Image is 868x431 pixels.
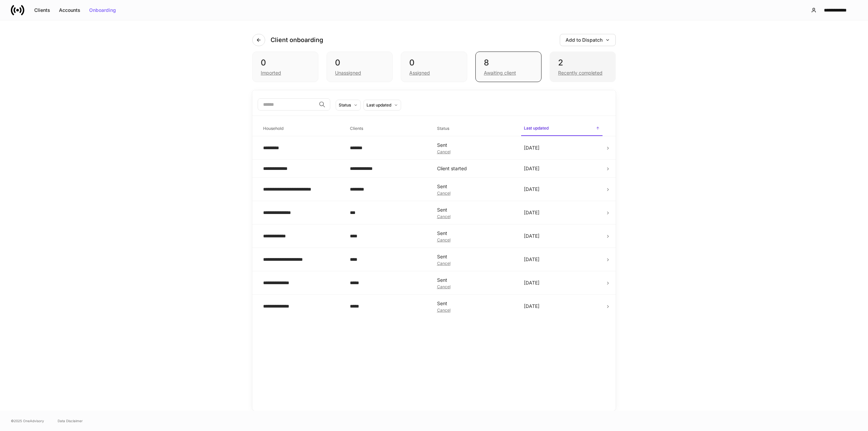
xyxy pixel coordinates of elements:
div: Sent [437,253,513,260]
div: Recently completed [558,70,603,76]
button: Accounts [55,5,85,16]
div: Status [339,102,351,108]
td: [DATE] [518,201,605,224]
button: Cancel [437,150,451,154]
div: Clients [34,8,50,13]
span: Clients [347,122,429,136]
div: Onboarding [89,8,116,13]
td: [DATE] [518,160,605,178]
h6: Status [437,125,449,132]
div: 0Unassigned [327,52,393,82]
div: Assigned [409,70,430,76]
div: 8Awaiting client [475,52,541,82]
div: 2 [558,57,607,68]
h4: Client onboarding [271,36,323,44]
span: Household [260,122,342,136]
td: [DATE] [518,248,605,271]
div: 2Recently completed [550,52,616,82]
div: 0 [335,57,384,68]
button: Clients [30,5,55,16]
div: Awaiting client [484,70,516,76]
h6: Household [263,125,283,132]
button: Cancel [437,308,451,312]
h6: Clients [350,125,363,132]
div: Unassigned [335,70,361,76]
div: Imported [261,70,281,76]
button: Cancel [437,191,451,195]
button: Cancel [437,238,451,242]
div: Sent [437,230,513,237]
div: 0Imported [252,52,318,82]
button: Onboarding [85,5,120,16]
div: 0 [409,57,458,68]
td: [DATE] [518,295,605,318]
div: 0 [261,57,310,68]
td: [DATE] [518,178,605,201]
span: Last updated [521,121,603,136]
span: Status [434,122,516,136]
button: Cancel [437,215,451,219]
div: Accounts [59,8,80,13]
td: [DATE] [518,271,605,295]
span: © 2025 OneAdvisory [11,418,44,424]
h6: Last updated [524,125,549,131]
button: Cancel [437,261,451,266]
td: Client started [432,160,518,178]
div: Sent [437,207,513,213]
div: Sent [437,142,513,149]
button: Cancel [437,285,451,289]
div: Last updated [367,102,391,108]
div: Sent [437,277,513,283]
a: Data Disclaimer [58,418,83,424]
div: Add to Dispatch [566,38,610,42]
button: Last updated [363,100,401,111]
div: Sent [437,300,513,307]
td: [DATE] [518,224,605,248]
div: Sent [437,183,513,190]
button: Status [336,100,361,111]
td: [DATE] [518,136,605,160]
div: 8 [484,57,533,68]
div: 0Assigned [401,52,467,82]
button: Add to Dispatch [560,34,616,46]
